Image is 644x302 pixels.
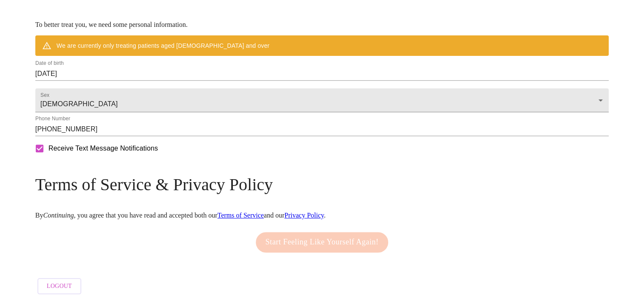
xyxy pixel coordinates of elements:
label: Phone Number [35,116,70,122]
h3: Terms of Service & Privacy Policy [35,174,609,195]
p: By , you agree that you have read and accepted both our and our . [35,212,609,219]
span: Logout [47,281,72,292]
span: Receive Text Message Notifications [49,143,158,154]
div: [DEMOGRAPHIC_DATA] [35,88,609,112]
p: To better treat you, we need some personal information. [35,21,609,29]
button: Logout [37,278,81,295]
a: Privacy Policy [284,212,324,219]
a: Terms of Service [218,212,264,219]
label: Date of birth [35,61,64,66]
em: Continuing [43,212,74,219]
div: We are currently only treating patients aged [DEMOGRAPHIC_DATA] and over [57,38,269,53]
